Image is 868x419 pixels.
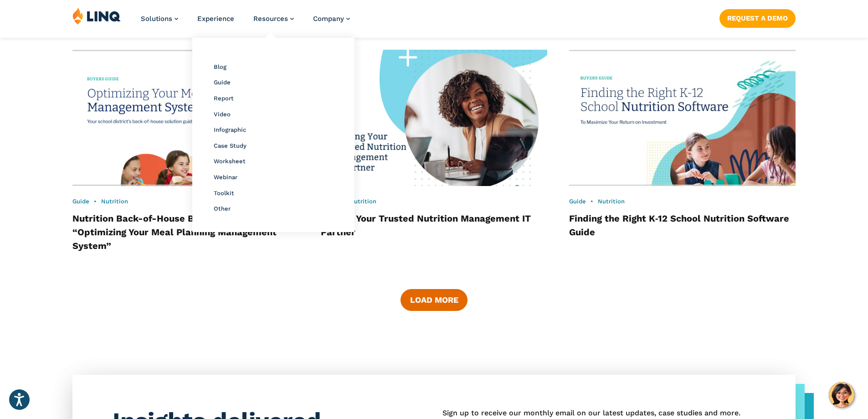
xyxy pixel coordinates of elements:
a: Nutrition [598,198,625,205]
a: Solutions [141,15,178,23]
a: Experience [197,15,234,23]
a: Nutrition Back-of-House Buyers Guide: “Optimizing Your Meal Planning Management System” [72,213,277,251]
a: Webinar [214,174,237,181]
img: Optimizing Your Meal-Planning Management System [72,50,299,186]
button: Hello, have a question? Let’s chat. [829,382,854,408]
a: Worksheet [214,158,246,165]
a: Video [214,111,231,118]
a: Infographic [214,126,246,133]
a: Guide [569,198,586,205]
nav: Primary Navigation [141,7,350,37]
div: • [321,197,547,206]
a: Request a Demo [719,9,796,27]
img: Nutrition Buyers Guide [569,50,796,186]
div: • [569,197,796,206]
a: Other [214,205,231,212]
a: Nutrition [101,198,128,205]
a: Toolkit [214,190,234,197]
a: Company [313,15,350,23]
a: Nutrition [349,198,376,205]
a: Blog [214,63,226,70]
div: • [72,197,299,206]
nav: Button Navigation [719,7,796,27]
a: Resources [253,15,294,23]
p: Sign up to receive our monthly email on our latest updates, case studies and more. [442,408,755,419]
button: Load More [401,289,467,311]
img: LINQ | K‑12 Software [72,7,121,25]
a: Report [214,95,234,102]
a: Finding the Right K‑12 School Nutrition Software Guide [569,213,790,238]
span: Company [313,15,344,23]
a: Guide [214,79,231,86]
span: Solutions [141,15,172,23]
a: Case Study [214,142,247,149]
a: Guide [72,198,89,205]
span: Resources [253,15,288,23]
a: Finding Your Trusted Nutrition Management IT Partner [321,213,531,238]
